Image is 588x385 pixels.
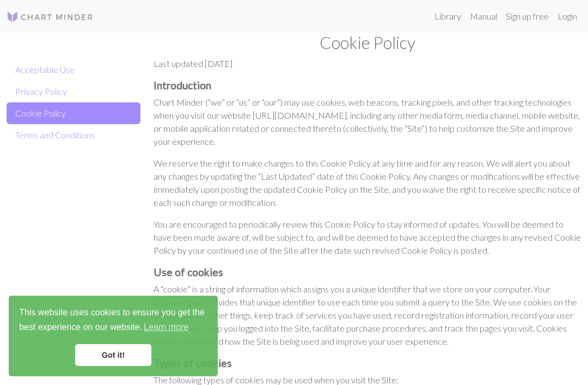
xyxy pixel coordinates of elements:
[154,57,581,70] p: Last updated [DATE]
[154,96,581,148] p: Chart Minder (“we” or “us” or “our”) may use cookies, web beacons, tracking pixels, and other tra...
[430,5,465,27] a: Library
[465,5,501,27] a: Manual
[7,81,140,102] a: Privacy Policy
[553,5,581,27] a: Login
[154,33,581,53] h2: Cookie Policy
[7,59,140,81] a: Acceptable Use
[154,283,581,348] p: A “cookie” is a string of information which assigns you a unique identifier that we store on your...
[75,344,151,366] a: dismiss cookie message
[19,306,207,335] span: This website uses cookies to ensure you get the best experience on our website.
[7,124,140,146] a: Terms and Conditions
[154,157,581,209] p: We reserve the right to make changes to this Cookie Policy at any time and for any reason. We wil...
[142,319,190,335] a: learn more about cookies
[7,102,140,124] a: Cookie Policy
[9,296,218,376] div: cookieconsent
[154,266,581,278] h3: Use of cookies
[501,5,553,27] a: Sign up free
[7,10,94,23] img: Logo
[154,218,581,257] p: You are encouraged to periodically review this Cookie Policy to stay informed of updates. You wil...
[154,357,581,369] h3: Types of cookies
[154,79,581,91] h3: Introduction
